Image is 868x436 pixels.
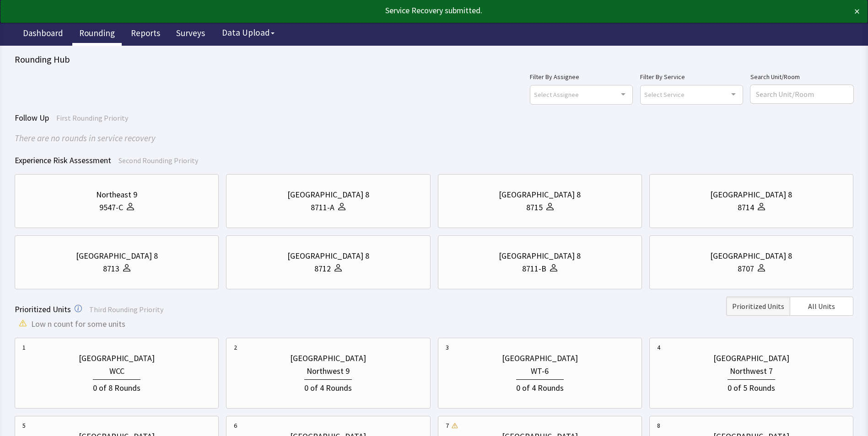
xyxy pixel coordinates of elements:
button: Data Upload [216,24,280,41]
span: Select Assignee [534,89,579,100]
button: × [854,4,860,19]
div: 0 of 5 Rounds [728,379,775,394]
label: Filter By Assignee [530,71,633,82]
div: 8711-B [522,262,546,275]
span: First Rounding Priority [56,113,128,122]
div: Rounding Hub [15,53,853,66]
div: [GEOGRAPHIC_DATA] [502,352,578,365]
div: [GEOGRAPHIC_DATA] 8 [287,188,369,201]
div: 8713 [103,262,119,275]
span: Prioritized Units [15,304,71,314]
div: 8715 [526,201,543,214]
span: Low n count for some units [31,318,125,330]
a: Rounding [72,23,122,46]
div: [GEOGRAPHIC_DATA] 8 [287,250,369,262]
div: [GEOGRAPHIC_DATA] 8 [499,250,581,262]
div: 0 of 8 Rounds [93,379,140,394]
div: 4 [657,343,660,352]
div: There are no rounds in service recovery [15,132,853,145]
div: [GEOGRAPHIC_DATA] [79,352,155,365]
div: 0 of 4 Rounds [304,379,352,394]
div: [GEOGRAPHIC_DATA] 8 [710,188,792,201]
div: 5 [22,421,26,430]
div: 8 [657,421,660,430]
a: Reports [124,23,167,46]
div: [GEOGRAPHIC_DATA] [290,352,366,365]
div: Northwest 7 [730,365,773,378]
input: Search Unit/Room [750,85,853,103]
a: Dashboard [16,23,70,46]
div: Service Recovery submitted. [8,4,775,17]
div: [GEOGRAPHIC_DATA] 8 [499,188,581,201]
div: Northeast 9 [96,188,137,201]
span: Third Rounding Priority [89,305,163,314]
a: Surveys [169,23,212,46]
div: Northwest 9 [307,365,350,378]
div: 7 [446,421,449,430]
div: 3 [446,343,449,352]
span: Select Service [644,89,685,100]
div: 2 [234,343,237,352]
div: Follow Up [15,112,853,124]
div: [GEOGRAPHIC_DATA] 8 [76,250,158,262]
label: Filter By Service [640,71,743,82]
div: 8707 [738,262,754,275]
div: 6 [234,421,237,430]
div: [GEOGRAPHIC_DATA] 8 [710,250,792,262]
button: Prioritized Units [726,297,790,316]
div: 9547-C [99,201,123,214]
div: Experience Risk Assessment [15,154,853,167]
div: 0 of 4 Rounds [516,379,564,394]
div: 1 [22,343,26,352]
div: [GEOGRAPHIC_DATA] [713,352,789,365]
div: 8712 [314,262,331,275]
span: All Units [808,301,835,312]
div: WCC [109,365,124,378]
button: All Units [790,297,853,316]
div: 8714 [738,201,754,214]
span: Second Rounding Priority [119,156,198,165]
label: Search Unit/Room [750,71,853,82]
div: WT-6 [531,365,549,378]
div: 8711-A [311,201,334,214]
span: Prioritized Units [732,301,784,312]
